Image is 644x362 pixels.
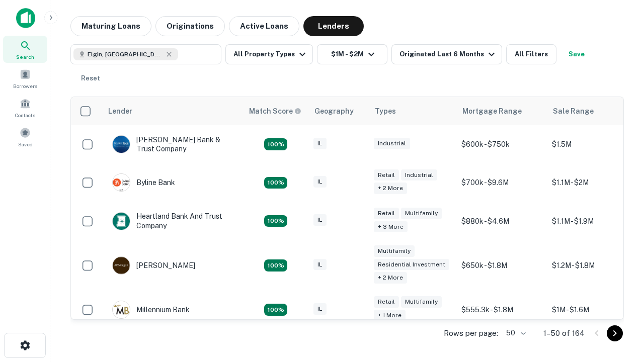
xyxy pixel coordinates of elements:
[13,82,37,90] span: Borrowers
[313,176,327,188] div: IL
[313,303,327,315] div: IL
[374,296,399,308] div: Retail
[308,97,369,125] th: Geography
[113,301,130,318] img: picture
[375,105,396,117] div: Types
[314,105,354,117] div: Geography
[444,327,498,339] p: Rows per page:
[112,301,190,319] div: Millennium Bank
[456,97,547,125] th: Mortgage Range
[607,325,623,341] button: Go to next page
[112,173,175,192] div: Byline Bank
[401,208,442,219] div: Multifamily
[155,16,225,36] button: Originations
[313,259,327,270] div: IL
[369,97,456,125] th: Types
[3,65,47,92] a: Borrowers
[401,169,437,181] div: Industrial
[401,296,442,308] div: Multifamily
[225,44,313,64] button: All Property Types
[313,214,327,226] div: IL
[456,163,547,202] td: $700k - $9.6M
[112,212,233,230] div: Heartland Bank And Trust Company
[3,36,47,63] a: Search
[456,202,547,240] td: $880k - $4.6M
[374,208,399,219] div: Retail
[249,106,299,117] h6: Match Score
[317,44,387,64] button: $1M - $2M
[313,138,327,149] div: IL
[547,240,637,291] td: $1.2M - $1.8M
[374,245,415,257] div: Multifamily
[113,136,130,153] img: picture
[374,221,408,233] div: + 3 more
[264,215,287,227] div: Matching Properties: 20, hasApolloMatch: undefined
[374,272,407,284] div: + 2 more
[547,125,637,163] td: $1.5M
[391,44,502,64] button: Originated Last 6 Months
[456,291,547,329] td: $555.3k - $1.8M
[112,256,195,275] div: [PERSON_NAME]
[249,106,301,117] div: Capitalize uses an advanced AI algorithm to match your search with the best lender. The match sco...
[3,123,47,150] a: Saved
[264,259,287,271] div: Matching Properties: 24, hasApolloMatch: undefined
[243,97,308,125] th: Capitalize uses an advanced AI algorithm to match your search with the best lender. The match sco...
[374,169,399,181] div: Retail
[108,105,132,117] div: Lender
[229,16,299,36] button: Active Loans
[594,249,644,298] iframe: Chat Widget
[547,291,637,329] td: $1M - $1.6M
[374,259,449,270] div: Residential Investment
[543,327,585,339] p: 1–50 of 164
[88,50,163,59] span: Elgin, [GEOGRAPHIC_DATA], [GEOGRAPHIC_DATA]
[113,213,130,230] img: picture
[70,16,151,36] button: Maturing Loans
[264,177,287,189] div: Matching Properties: 18, hasApolloMatch: undefined
[502,326,527,340] div: 50
[374,183,407,194] div: + 2 more
[456,125,547,163] td: $600k - $750k
[113,174,130,191] img: picture
[456,240,547,291] td: $650k - $1.8M
[560,44,593,64] button: Save your search to get updates of matches that match your search criteria.
[264,304,287,316] div: Matching Properties: 16, hasApolloMatch: undefined
[3,94,47,121] a: Contacts
[547,97,637,125] th: Sale Range
[112,135,233,153] div: [PERSON_NAME] Bank & Trust Company
[16,8,35,28] img: capitalize-icon.png
[74,68,107,88] button: Reset
[547,163,637,202] td: $1.1M - $2M
[399,48,498,60] div: Originated Last 6 Months
[113,257,130,274] img: picture
[547,202,637,240] td: $1.1M - $1.9M
[462,105,522,117] div: Mortgage Range
[553,105,594,117] div: Sale Range
[303,16,364,36] button: Lenders
[506,44,556,64] button: All Filters
[264,138,287,150] div: Matching Properties: 28, hasApolloMatch: undefined
[16,53,34,61] span: Search
[374,310,406,321] div: + 1 more
[374,138,410,149] div: Industrial
[102,97,243,125] th: Lender
[18,140,33,148] span: Saved
[15,111,35,119] span: Contacts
